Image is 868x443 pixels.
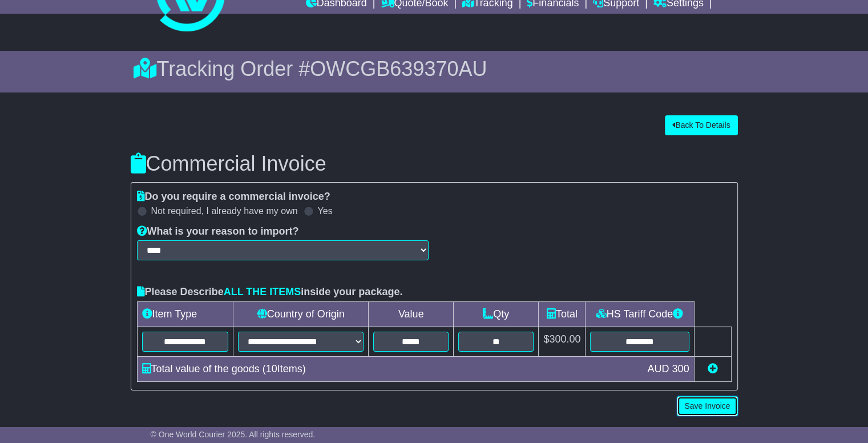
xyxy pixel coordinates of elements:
[151,430,316,439] span: © One World Courier 2025. All rights reserved.
[134,57,735,81] div: Tracking Order #
[672,363,689,374] span: 300
[310,57,487,80] span: OWCGB639370AU
[549,333,580,345] span: 300.00
[539,327,586,356] td: $
[136,361,642,377] div: Total value of the goods ( Items)
[131,152,738,175] h3: Commercial Invoice
[233,301,369,327] td: Country of Origin
[454,301,539,327] td: Qty
[586,301,694,327] td: HS Tariff Code
[137,191,330,203] label: Do you require a commercial invoice?
[369,301,454,327] td: Value
[224,286,301,297] span: ALL THE ITEMS
[677,396,737,416] button: Save Invoice
[137,286,403,299] label: Please Describe inside your package.
[137,301,233,327] td: Item Type
[137,225,299,238] label: What is your reason to import?
[151,206,298,216] label: Not required, I already have my own
[318,206,333,216] label: Yes
[539,301,586,327] td: Total
[266,363,277,374] span: 10
[708,363,718,374] a: Add new item
[665,115,737,135] button: Back To Details
[647,363,669,374] span: AUD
